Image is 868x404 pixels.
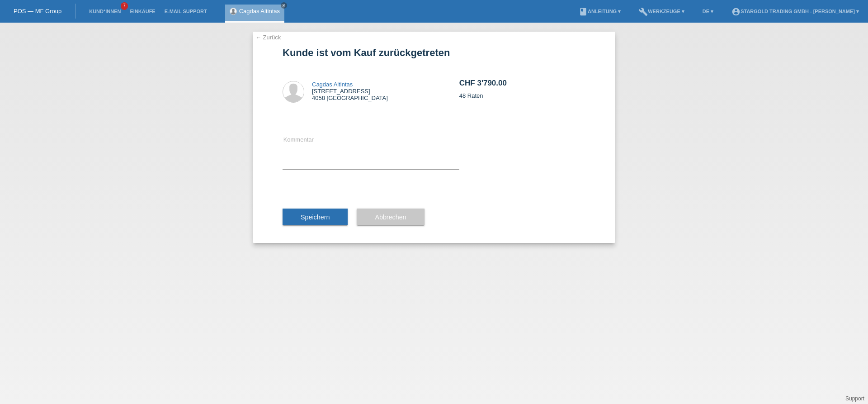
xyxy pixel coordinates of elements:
h1: Kunde ist vom Kauf zurückgetreten [283,47,585,58]
a: Einkäufe [125,9,160,14]
a: account_circleStargold Trading GmbH - [PERSON_NAME] ▾ [727,9,863,14]
span: Speichern [301,214,330,221]
div: 48 Raten [459,63,585,115]
a: bookAnleitung ▾ [574,9,625,14]
a: Cagdas Altintas [312,81,353,88]
a: E-Mail Support [160,9,212,14]
span: 7 [121,2,128,10]
a: buildWerkzeuge ▾ [634,9,689,14]
div: [STREET_ADDRESS] 4058 [GEOGRAPHIC_DATA] [312,81,388,101]
h2: CHF 3'790.00 [459,79,585,92]
span: Abbrechen [375,214,406,221]
a: POS — MF Group [14,8,61,14]
i: close [282,3,286,8]
button: Abbrechen [357,209,424,226]
a: close [281,2,287,9]
a: Support [845,395,864,402]
a: Cagdas Altintas [239,8,280,14]
i: build [639,7,648,16]
a: Kund*innen [85,9,125,14]
a: ← Zurück [255,34,281,41]
button: Speichern [283,209,348,226]
a: DE ▾ [698,9,718,14]
i: account_circle [731,7,741,16]
i: book [579,7,588,16]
